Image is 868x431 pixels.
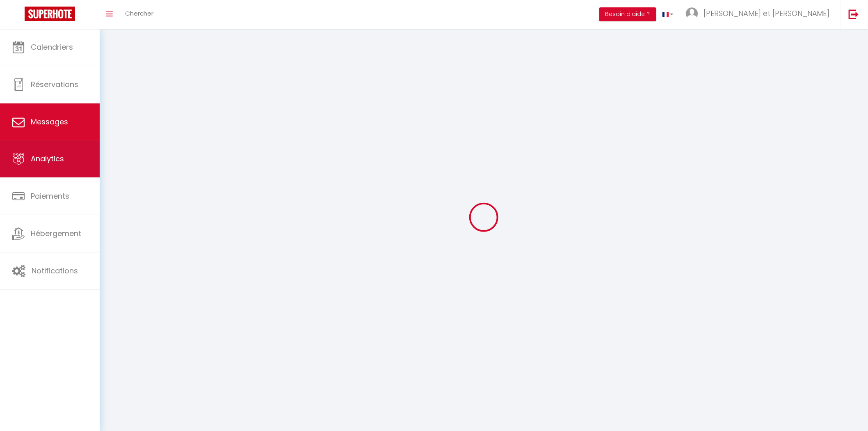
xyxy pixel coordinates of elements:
img: logout [849,9,859,19]
span: Hébergement [31,228,81,238]
button: Ouvrir le widget de chat LiveChat [7,3,31,28]
button: Besoin d'aide ? [599,7,656,21]
span: Messages [31,117,68,127]
span: Notifications [32,266,78,276]
img: ... [686,7,698,20]
span: [PERSON_NAME] et [PERSON_NAME] [704,8,830,18]
img: Super Booking [25,7,75,21]
span: Analytics [31,154,64,164]
span: Réservations [31,79,78,89]
span: Paiements [31,191,69,201]
span: Calendriers [31,42,73,52]
span: Chercher [125,9,153,18]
